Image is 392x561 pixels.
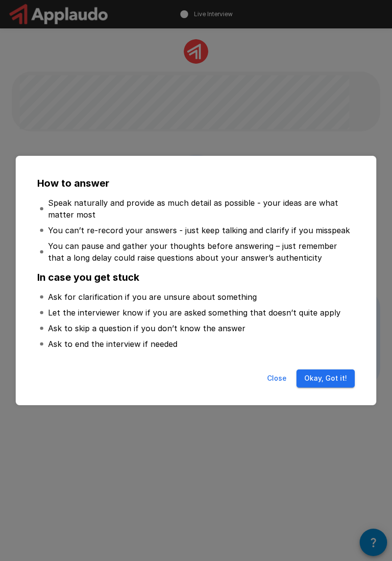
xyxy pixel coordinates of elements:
button: Close [261,369,293,388]
p: Let the interviewer know if you are asked something that doesn’t quite apply [48,307,341,318]
p: You can pause and gather your thoughts before answering – just remember that a long delay could r... [48,240,353,264]
p: You can’t re-record your answers - just keep talking and clarify if you misspeak [48,224,350,236]
b: In case you get stuck [37,271,139,283]
button: Okay, Got it! [296,369,355,388]
p: Ask for clarification if you are unsure about something [48,291,257,303]
p: Ask to end the interview if needed [48,338,177,350]
p: Speak naturally and provide as much detail as possible - your ideas are what matter most [48,197,353,220]
p: Ask to skip a question if you don’t know the answer [48,322,245,334]
b: How to answer [37,177,109,189]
